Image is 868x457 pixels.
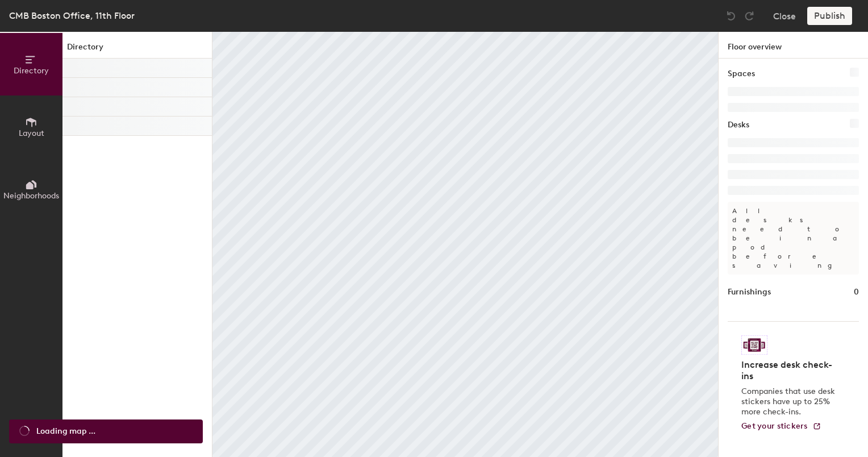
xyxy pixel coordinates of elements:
[14,66,49,76] span: Directory
[728,68,755,80] h1: Spaces
[719,32,868,59] h1: Floor overview
[728,202,859,275] p: All desks need to be in a pod before saving
[9,9,135,23] div: CMB Boston Office, 11th Floor
[741,421,808,431] span: Get your stickers
[19,128,44,138] span: Layout
[744,10,755,22] img: Redo
[741,387,838,417] p: Companies that use desk stickers have up to 25% more check-ins.
[725,10,737,22] img: Undo
[728,286,771,298] h1: Furnishings
[854,286,859,298] h1: 0
[741,359,838,382] h4: Increase desk check-ins
[212,32,718,457] canvas: Map
[741,335,767,355] img: Sticker logo
[728,119,749,131] h1: Desks
[741,422,821,431] a: Get your stickers
[36,425,95,438] span: Loading map ...
[3,191,59,201] span: Neighborhoods
[773,7,796,25] button: Close
[62,41,212,59] h1: Directory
